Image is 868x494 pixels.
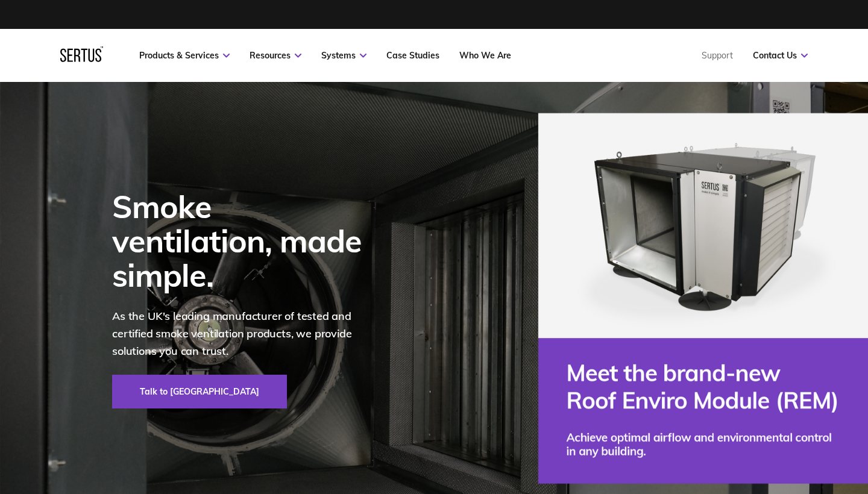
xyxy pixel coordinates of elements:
a: Resources [250,50,301,61]
a: Talk to [GEOGRAPHIC_DATA] [112,375,287,408]
div: Smoke ventilation, made simple. [112,189,377,293]
a: Support [702,50,733,61]
a: Case Studies [386,50,439,61]
a: Products & Services [139,50,230,61]
a: Contact Us [753,50,808,61]
a: Who We Are [459,50,511,61]
p: As the UK's leading manufacturer of tested and certified smoke ventilation products, we provide s... [112,308,377,360]
a: Systems [321,50,366,61]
